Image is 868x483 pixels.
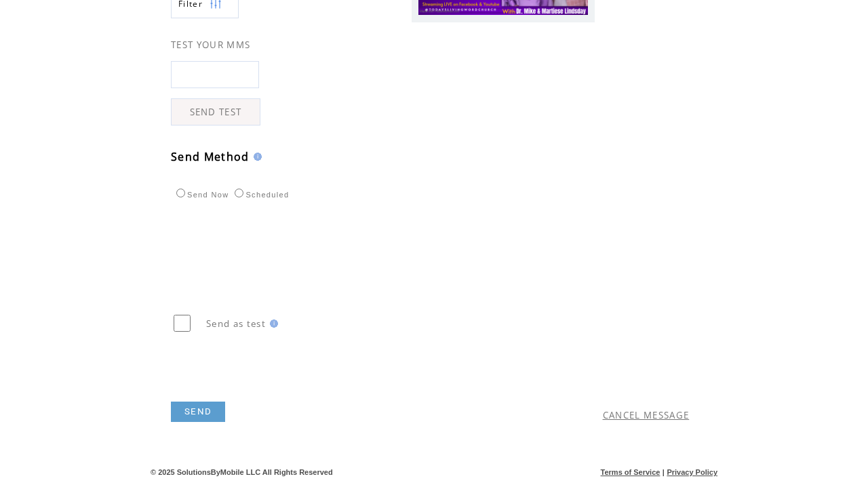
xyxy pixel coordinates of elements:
[601,468,660,476] a: Terms of Service
[667,468,717,476] a: Privacy Policy
[171,39,250,51] span: TEST YOUR MMS
[663,468,665,476] span: |
[603,409,690,421] a: CANCEL MESSAGE
[176,189,185,197] input: Send Now
[171,149,250,164] span: Send Method
[231,191,289,199] label: Scheduled
[266,320,278,328] img: help.gif
[250,153,262,161] img: help.gif
[151,468,333,476] span: © 2025 SolutionsByMobile LLC All Rights Reserved
[235,189,243,197] input: Scheduled
[171,402,225,422] a: SEND
[171,98,260,125] a: SEND TEST
[206,317,266,330] span: Send as test
[173,191,229,199] label: Send Now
